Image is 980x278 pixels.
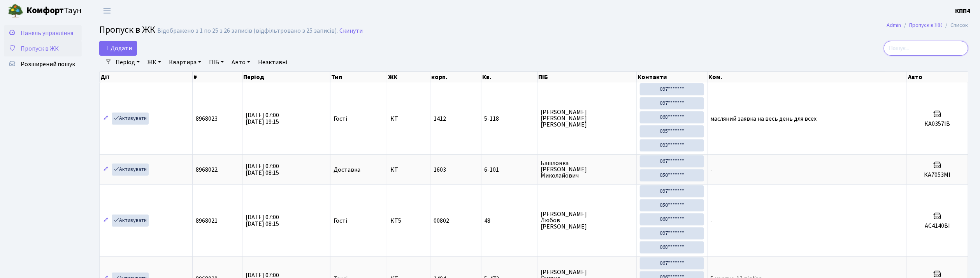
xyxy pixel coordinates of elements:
h5: КА7053МІ [910,171,965,179]
button: Переключити навігацію [97,4,117,17]
th: корп. [430,72,481,83]
th: # [193,72,243,83]
th: ПІБ [538,72,637,83]
th: Період [242,72,330,83]
span: Гості [334,218,347,224]
span: КТ [390,167,427,173]
img: logo.png [8,3,23,19]
div: Відображено з 1 по 25 з 26 записів (відфільтровано з 25 записів). [157,27,338,35]
a: Період [112,56,143,69]
a: Розширений пошук [4,56,82,72]
a: Активувати [112,164,149,176]
span: Пропуск в ЖК [21,44,59,53]
b: Комфорт [26,4,64,17]
th: Дії [100,72,193,83]
th: Кв. [481,72,538,83]
span: 6-101 [485,167,534,173]
span: КТ5 [390,218,427,224]
th: Тип [330,72,387,83]
a: Неактивні [255,56,290,69]
th: ЖК [387,72,430,83]
span: Пропуск в ЖК [99,23,155,37]
input: Пошук... [884,41,968,56]
a: Admin [887,21,901,29]
span: 8968021 [196,216,218,225]
span: 48 [485,218,534,224]
span: [PERSON_NAME] Любов [PERSON_NAME] [541,211,633,230]
a: Активувати [112,215,149,227]
a: ЖК [144,56,164,69]
span: 00802 [434,216,449,225]
h5: АС4140ВІ [910,222,965,230]
th: Ком. [708,72,907,83]
span: [DATE] 07:00 [DATE] 08:15 [246,213,279,228]
span: - [711,165,713,174]
span: Доставка [334,167,360,173]
span: Розширений пошук [21,60,75,69]
span: 8968022 [196,165,218,174]
a: Пропуск в ЖК [4,41,82,56]
a: ПІБ [206,56,227,69]
span: 1412 [434,114,446,123]
span: Панель управління [21,29,73,37]
span: Башловка [PERSON_NAME] Миколайович [541,160,633,179]
a: КПП4 [955,6,971,16]
span: Додати [104,44,132,53]
span: - [711,216,713,225]
span: Таун [26,4,82,18]
span: 1603 [434,165,446,174]
span: масляний заявка на весь день для всех [711,114,817,123]
span: [DATE] 07:00 [DATE] 19:15 [246,111,279,126]
nav: breadcrumb [875,17,980,33]
span: 8968023 [196,114,218,123]
a: Панель управління [4,25,82,41]
span: КТ [390,116,427,122]
a: Пропуск в ЖК [910,21,943,29]
th: Авто [907,72,968,83]
h5: КА0357ІВ [910,120,965,128]
a: Активувати [112,113,149,125]
a: Скинути [339,27,363,35]
span: Гості [334,116,347,122]
span: 5-118 [485,116,534,122]
li: Список [943,21,968,30]
th: Контакти [637,72,708,83]
span: [PERSON_NAME] [PERSON_NAME] [PERSON_NAME] [541,109,633,128]
span: [DATE] 07:00 [DATE] 08:15 [246,162,279,177]
a: Додати [99,41,137,56]
a: Квартира [166,56,204,69]
a: Авто [228,56,253,69]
